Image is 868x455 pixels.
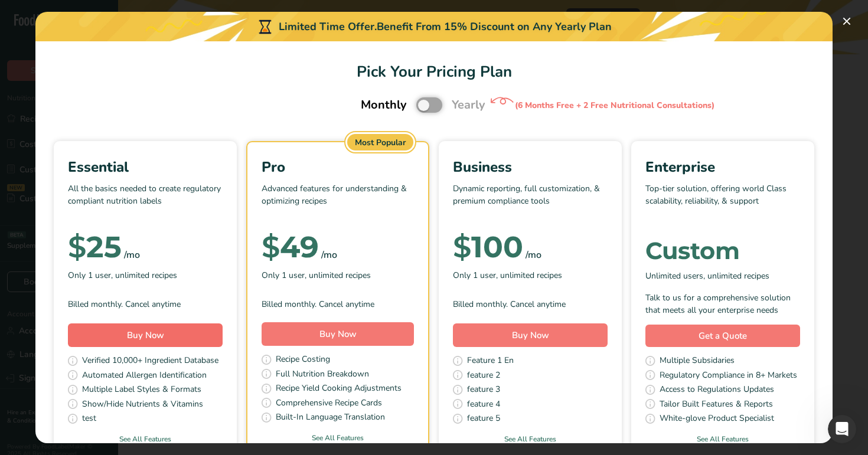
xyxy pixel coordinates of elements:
p: Dynamic reporting, full customization, & premium compliance tools [453,182,608,218]
span: feature 5 [467,412,500,427]
div: Benefit From 15% Discount on Any Yearly Plan [377,19,612,35]
span: Multiple Label Styles & Formats [82,383,201,398]
div: Essential [68,156,223,178]
span: Only 1 user, unlimited recipes [453,269,562,281]
span: feature 2 [467,369,500,384]
a: See All Features [54,434,237,444]
h1: Pick Your Pricing Plan [50,60,818,83]
p: Advanced features for understanding & optimizing recipes [262,182,414,218]
span: Automated Allergen Identification [82,369,207,384]
div: /mo [124,248,140,262]
button: Buy Now [453,323,608,347]
div: /mo [526,248,541,262]
span: Buy Now [512,329,549,341]
iframe: Intercom live chat [828,415,856,443]
span: Feature 1 En [467,354,514,369]
div: Talk to us for a comprehensive solution that meets all your enterprise needs [645,292,800,316]
span: Verified 10,000+ Ingredient Database [82,354,218,369]
span: Comprehensive Recipe Cards [276,397,382,411]
a: See All Features [247,433,428,443]
div: Pro [262,156,414,178]
button: Buy Now [262,322,414,346]
span: Yearly [452,96,485,114]
div: (6 Months Free + 2 Free Nutritional Consultations) [515,99,714,112]
a: Get a Quote [645,325,800,348]
div: Billed monthly. Cancel anytime [68,298,223,310]
span: Buy Now [319,328,357,340]
span: $ [453,229,471,265]
span: Show/Hide Nutrients & Vitamins [82,398,203,413]
div: Custom [645,239,800,263]
div: Business [453,156,608,178]
span: Recipe Yield Cooking Adjustments [276,382,402,397]
div: /mo [321,248,337,262]
span: test [82,412,96,427]
span: Buy Now [127,329,164,341]
span: Tailor Built Features & Reports [660,398,773,413]
div: 25 [68,235,122,259]
div: Enterprise [645,156,800,178]
span: Get a Quote [699,329,747,343]
a: See All Features [439,434,622,444]
span: Full Nutrition Breakdown [276,368,369,382]
span: Multiple Subsidaries [660,354,735,369]
span: Regulatory Compliance in 8+ Markets [660,369,797,384]
div: Most Popular [347,134,413,150]
p: All the basics needed to create regulatory compliant nutrition labels [68,182,223,218]
span: $ [68,229,86,265]
div: 100 [453,235,523,259]
p: Top-tier solution, offering world Class scalability, reliability, & support [645,182,800,218]
span: feature 4 [467,398,500,413]
div: Billed monthly. Cancel anytime [262,298,414,310]
span: White-glove Product Specialist [660,412,774,427]
span: $ [262,229,280,265]
span: feature 3 [467,383,500,398]
span: Only 1 user, unlimited recipes [262,269,371,281]
span: Monthly [361,96,407,114]
span: Only 1 user, unlimited recipes [68,269,177,281]
div: Limited Time Offer. [35,12,833,41]
span: Built-In Language Translation [276,411,385,425]
div: Billed monthly. Cancel anytime [453,298,608,310]
a: See All Features [631,434,814,444]
button: Buy Now [68,323,223,347]
span: Access to Regulations Updates [660,383,774,398]
span: Recipe Costing [276,353,330,368]
div: 49 [262,235,319,259]
span: Unlimited users, unlimited recipes [645,270,769,282]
